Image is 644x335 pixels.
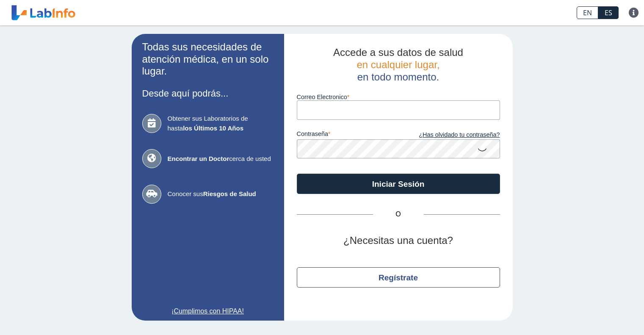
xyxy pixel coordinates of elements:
b: los Últimos 10 Años [183,125,243,132]
span: O [373,209,424,219]
label: contraseña [297,130,398,140]
h2: ¿Necesitas una cuenta? [297,235,500,247]
h3: Desde aquí podrás... [142,88,274,99]
span: en todo momento. [357,71,439,83]
button: Iniciar Sesión [297,174,500,194]
span: Obtener sus Laboratorios de hasta [168,114,274,133]
b: Riesgos de Salud [203,190,256,197]
a: ¿Has olvidado tu contraseña? [398,130,500,140]
label: Correo Electronico [297,94,500,100]
h2: Todas sus necesidades de atención médica, en un solo lugar. [142,41,274,78]
span: en cualquier lugar, [357,59,439,70]
span: cerca de usted [168,154,274,164]
b: Encontrar un Doctor [168,155,229,162]
iframe: Help widget launcher [569,302,635,326]
a: ES [598,6,619,19]
a: ¡Cumplimos con HIPAA! [142,306,274,316]
span: Accede a sus datos de salud [333,47,463,58]
a: EN [577,6,598,19]
button: Regístrate [297,267,500,288]
span: Conocer sus [168,189,274,199]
